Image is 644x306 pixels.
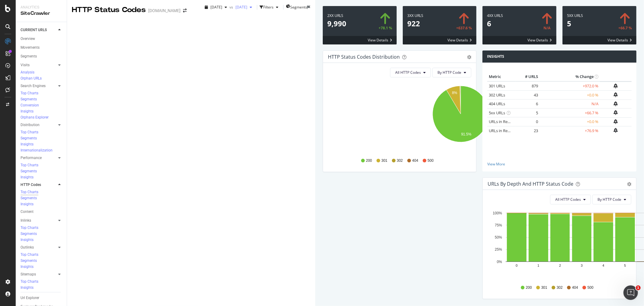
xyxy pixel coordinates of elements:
a: Top Charts [21,129,62,135]
div: HTTP Status Codes Distribution [328,54,400,60]
a: Insights [21,109,62,115]
a: 404 URLs [489,101,505,106]
div: Top Charts [21,252,38,257]
div: Segments [21,196,37,201]
div: gear [627,182,631,186]
a: Outlinks [21,244,56,251]
div: bell-plus [614,101,618,106]
div: Top Charts [21,190,38,195]
a: Segments [21,258,62,264]
button: [DATE] [202,2,229,12]
div: Visits [21,62,30,68]
td: N/A [540,99,600,109]
a: Top Charts [21,225,62,231]
a: Insights [21,174,62,181]
div: Insights [21,109,34,114]
div: Segments [21,136,37,141]
span: 500 [588,285,594,290]
div: bell-plus [614,83,618,88]
div: Inlinks [21,217,31,224]
text: 0 [516,264,518,267]
a: Analysis [21,70,62,76]
button: By HTTP Code [432,68,471,77]
a: Orphan URLs [21,76,62,82]
div: [DOMAIN_NAME] [148,8,181,14]
th: % Change [540,72,600,81]
div: Overview [21,36,35,42]
div: Top Charts [21,91,38,96]
button: [DATE] [233,2,255,12]
div: CURRENT URLS [21,27,47,33]
a: Top Charts [21,189,62,195]
th: Metric [487,72,515,81]
span: All HTTP Codes [395,70,421,75]
div: Insights [21,285,34,290]
div: bell-plus [614,119,618,124]
div: arrow-right-arrow-left [183,8,187,13]
text: 4 [603,264,604,267]
a: Insights [21,264,62,270]
div: Sitemaps [21,271,36,278]
a: Insights [21,201,62,207]
td: +76.9 % [540,126,600,135]
div: Internationalization [21,148,53,153]
a: Top Charts [21,162,62,168]
div: Search Engines [21,83,46,89]
div: Outlinks [21,244,34,251]
td: +0.0 % [540,117,600,126]
div: HTTP Status Codes [72,5,146,15]
th: # URLS [515,72,540,81]
div: Content [21,209,34,215]
div: Insights [21,175,34,180]
div: Insights [21,202,34,207]
a: Insights [21,237,62,243]
svg: A chart. [328,82,593,152]
div: Orphans Explorer [21,115,49,120]
td: +66.7 % [540,108,600,117]
div: Analytics [21,5,62,10]
span: 404 [412,158,418,163]
span: 404 [572,285,578,290]
a: Overview [21,36,62,42]
div: Segments [21,258,37,263]
text: 50% [495,235,502,239]
span: 301 [381,158,387,163]
a: Search Engines [21,83,56,89]
div: Conversion [21,103,39,108]
a: Segments [21,53,62,60]
a: Performance [21,155,56,161]
div: Url Explorer [21,295,39,301]
div: URLs by Depth and HTTP Status Code [488,181,573,187]
text: 91.5% [461,132,471,136]
text: 0% [497,260,502,264]
a: HTTP Codes [21,182,56,188]
td: 6 [515,99,540,109]
text: 100% [493,211,502,215]
a: Segments [21,231,62,237]
td: +972.0 % [540,81,600,91]
div: Top Charts [21,225,38,230]
span: 302 [557,285,563,290]
a: Distribution [21,122,56,128]
div: bell-plus [614,128,618,133]
span: 1 [636,285,641,290]
a: Segments [21,168,62,174]
h4: Insights [487,54,504,60]
td: 879 [515,81,540,91]
div: Insights [21,264,34,269]
a: 301 URLs [489,83,505,89]
a: Insights [21,142,62,148]
button: All HTTP Codes [390,68,431,77]
td: 43 [515,90,540,99]
div: Segments [21,53,37,60]
div: gear [467,55,471,59]
span: 200 [366,158,372,163]
div: Segments [21,231,37,236]
a: Movements [21,44,62,51]
div: Segments [21,169,37,174]
button: All HTTP Codes [550,195,591,204]
div: Segments [21,97,37,102]
text: 3 [581,264,583,267]
span: 2025 Aug. 19th [210,5,222,10]
span: 301 [541,285,547,290]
